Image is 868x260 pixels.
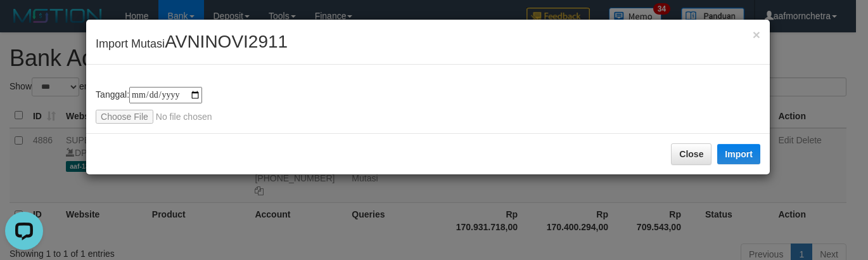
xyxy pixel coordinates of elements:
[671,143,712,165] button: Close
[717,144,760,164] button: Import
[753,27,760,42] span: ×
[753,28,760,41] button: Close
[96,37,288,50] span: Import Mutasi
[96,87,760,124] div: Tanggal:
[5,5,43,43] button: Open LiveChat chat widget
[165,32,288,51] span: AVNINOVI2911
